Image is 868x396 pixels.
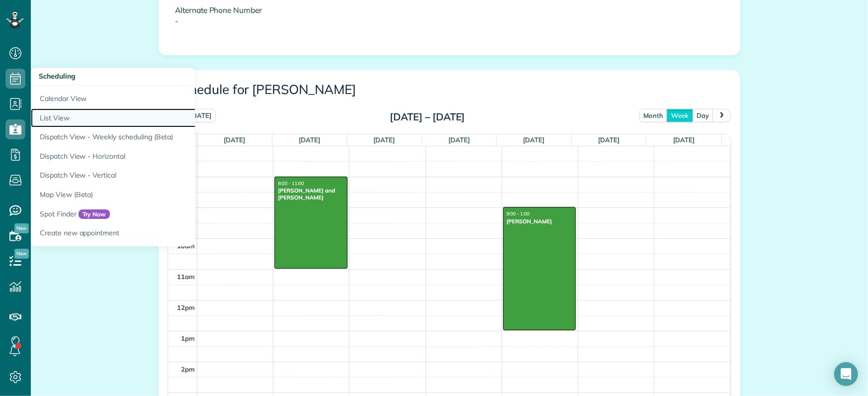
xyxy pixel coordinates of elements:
span: [DATE] [374,136,395,144]
span: [DATE] [523,136,545,144]
span: 12pm [177,303,195,311]
a: Spot FinderTry Now [31,204,279,224]
div: [PERSON_NAME] [506,218,573,225]
h2: [DATE] – [DATE] [365,111,490,122]
button: week [667,109,693,122]
span: [DATE] [448,136,470,144]
span: 9:00 - 1:00 [507,211,530,217]
span: New [14,223,29,233]
button: day [692,109,713,122]
a: Create new appointment [31,223,279,246]
span: New [14,249,29,259]
button: [DATE] [185,109,216,122]
a: 8:00 - 11:00[PERSON_NAME] and [PERSON_NAME] [274,177,347,269]
a: Dispatch View - Horizontal [31,147,279,166]
button: next [712,109,731,122]
span: 11am [177,273,195,281]
span: 8:00 - 11:00 [278,181,304,187]
a: Dispatch View - Vertical [31,166,279,185]
a: List View [31,108,279,128]
span: [DATE] [224,136,245,144]
p: Alternate Phone Number - [175,4,442,27]
div: [PERSON_NAME] and [PERSON_NAME] [277,187,344,201]
span: Scheduling [39,72,76,81]
div: Open Intercom Messenger [834,362,858,386]
span: [DATE] [299,136,320,144]
span: Try Now [79,209,110,219]
h3: Schedule for [PERSON_NAME] [175,83,724,97]
span: [DATE] [673,136,694,144]
span: [DATE] [598,136,619,144]
a: Calendar View [31,86,279,108]
a: Dispatch View - Weekly scheduling (Beta) [31,127,279,147]
a: Map View (Beta) [31,185,279,204]
a: 9:00 - 1:00[PERSON_NAME] [503,207,576,330]
span: 2pm [181,365,195,373]
button: month [639,109,668,122]
span: 1pm [181,334,195,342]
